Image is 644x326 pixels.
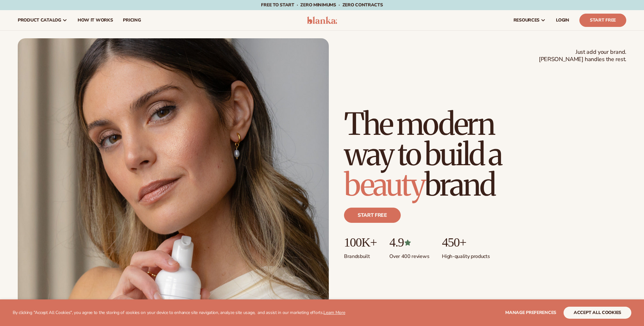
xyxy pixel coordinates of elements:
p: High-quality products [442,249,490,260]
span: Manage preferences [505,310,556,316]
span: Just add your brand. [PERSON_NAME] handles the rest. [539,48,626,63]
p: 4.9 [389,235,429,249]
a: Learn More [323,310,345,316]
span: Free to start · ZERO minimums · ZERO contracts [261,2,383,8]
span: pricing [123,18,141,23]
a: resources [508,10,551,30]
p: Brands built [344,249,377,260]
span: beauty [344,166,424,204]
a: LOGIN [551,10,574,30]
p: By clicking "Accept All Cookies", you agree to the storing of cookies on your device to enhance s... [13,310,345,316]
span: LOGIN [556,18,569,23]
a: How It Works [73,10,118,30]
p: 100K+ [344,235,377,249]
a: pricing [118,10,146,30]
img: logo [307,16,337,24]
span: product catalog [18,18,61,23]
button: accept all cookies [564,307,631,319]
a: Start Free [579,14,626,27]
p: Over 400 reviews [389,249,429,260]
h1: The modern way to build a brand [344,109,547,200]
span: resources [513,18,539,23]
button: Manage preferences [505,307,556,319]
a: Start free [344,208,401,223]
span: How It Works [78,18,113,23]
a: product catalog [13,10,73,30]
p: 450+ [442,235,490,249]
